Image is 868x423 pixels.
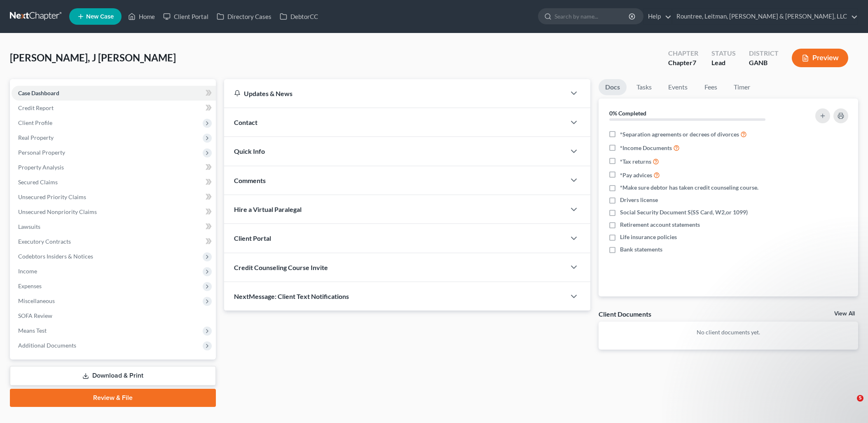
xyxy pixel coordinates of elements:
[630,79,658,95] a: Tasks
[620,245,662,254] span: Bank statements
[234,263,328,271] span: Credit Counseling Course Invite
[18,312,52,319] span: SOFA Review
[554,9,630,24] input: Search by name...
[12,175,216,190] a: Secured Claims
[599,79,627,95] a: Docs
[668,58,698,68] div: Chapter
[18,208,97,215] span: Unsecured Nonpriority Claims
[620,157,651,166] span: *Tax returns
[213,9,276,24] a: Directory Cases
[12,160,216,175] a: Property Analysis
[18,238,71,245] span: Executory Contracts
[620,171,652,179] span: *Pay advices
[234,147,265,155] span: Quick Info
[605,328,852,336] p: No client documents yet.
[668,49,698,58] div: Chapter
[620,144,672,152] span: *Income Documents
[10,389,216,407] a: Review & File
[620,221,700,229] span: Retirement account statements
[12,86,216,101] a: Case Dashboard
[711,49,736,58] div: Status
[12,308,216,323] a: SOFA Review
[620,233,677,241] span: Life insurance policies
[12,101,216,115] a: Credit Report
[693,59,696,66] span: 7
[857,395,863,402] span: 5
[18,193,86,200] span: Unsecured Priority Claims
[18,268,37,275] span: Income
[18,149,65,156] span: Personal Property
[644,9,671,24] a: Help
[620,130,739,139] span: *Separation agreements or decrees of divorces
[697,79,724,95] a: Fees
[18,223,40,230] span: Lawsuits
[10,52,176,63] span: [PERSON_NAME], J [PERSON_NAME]
[124,9,159,24] a: Home
[18,119,52,126] span: Client Profile
[620,196,658,204] span: Drivers license
[12,190,216,204] a: Unsecured Priority Claims
[234,176,266,184] span: Comments
[840,395,860,415] iframe: Intercom live chat
[620,208,748,216] span: Social Security Document S(SS Card, W2,or 1099)
[609,110,646,117] strong: 0% Completed
[662,79,694,95] a: Events
[12,234,216,249] a: Executory Contracts
[749,49,779,58] div: District
[234,205,302,213] span: Hire a Virtual Paralegal
[18,104,54,111] span: Credit Report
[599,310,651,318] div: Client Documents
[711,58,736,68] div: Lead
[12,204,216,219] a: Unsecured Nonpriority Claims
[18,253,93,260] span: Codebtors Insiders & Notices
[620,183,758,192] span: *Make sure debtor has taken credit counseling course.
[18,342,76,349] span: Additional Documents
[18,134,54,141] span: Real Property
[672,9,858,24] a: Rountree, Leitman, [PERSON_NAME] & [PERSON_NAME], LLC
[727,79,757,95] a: Timer
[276,9,322,24] a: DebtorCC
[18,282,42,289] span: Expenses
[234,234,271,242] span: Client Portal
[18,89,59,96] span: Case Dashboard
[10,366,216,385] a: Download & Print
[18,327,47,334] span: Means Test
[12,219,216,234] a: Lawsuits
[234,89,556,98] div: Updates & News
[86,14,114,20] span: New Case
[234,118,257,126] span: Contact
[792,49,848,67] button: Preview
[234,292,349,300] span: NextMessage: Client Text Notifications
[749,58,779,68] div: GANB
[18,179,58,186] span: Secured Claims
[159,9,213,24] a: Client Portal
[18,164,64,171] span: Property Analysis
[18,297,55,304] span: Miscellaneous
